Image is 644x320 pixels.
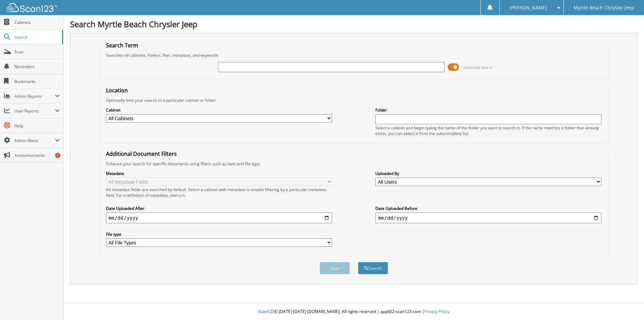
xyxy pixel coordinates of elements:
[14,123,60,129] span: Help
[106,171,332,176] label: Metadata
[14,79,60,84] span: Bookmarks
[574,6,634,10] span: Myrtle Beach Chrysler Jeep
[463,65,493,70] span: Advanced Search
[509,6,547,10] span: [PERSON_NAME]
[103,161,605,167] div: Enhance your search for specific documents using filters such as date and file type.
[103,52,605,58] div: Searches all cabinets, folders, files, metadata, and keywords
[106,213,332,223] input: start
[106,107,332,113] label: Cabinet
[70,18,637,30] h1: Search Myrtle Beach Chrysler Jeep
[103,97,605,103] div: Optionally limit your search to a particular cabinet or folder
[103,87,131,94] legend: Location
[106,205,332,211] label: Date Uploaded After
[14,19,60,25] span: Cabinets
[375,125,601,136] div: Select a cabinet and begin typing the name of the folder you want to search in. If the name match...
[320,262,350,274] button: Clear
[14,152,60,158] span: Announcements
[63,304,644,320] div: © [DATE]-[DATE] [DOMAIN_NAME]. All rights reserved | appb02-scan123-com |
[375,213,601,223] input: end
[258,309,274,314] span: Scan123
[14,93,55,99] span: Admin Reports
[14,34,59,40] span: Search
[358,262,388,274] button: Search
[14,64,60,70] span: Reminders
[106,187,332,198] div: All metadata fields are searched by default. Select a cabinet with metadata to enable filtering b...
[14,138,55,143] span: Admin Menu
[106,231,332,237] label: File type
[14,108,55,114] span: User Reports
[176,192,185,198] a: here
[55,153,60,158] div: 1
[103,150,180,157] legend: Additional Document Filters
[424,309,449,314] a: Privacy Policy
[7,3,57,12] img: scan123-logo-white.svg
[103,42,142,49] legend: Search Term
[375,171,601,176] label: Uploaded By
[375,205,601,211] label: Date Uploaded Before
[375,107,601,113] label: Folder
[14,49,60,55] span: Scan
